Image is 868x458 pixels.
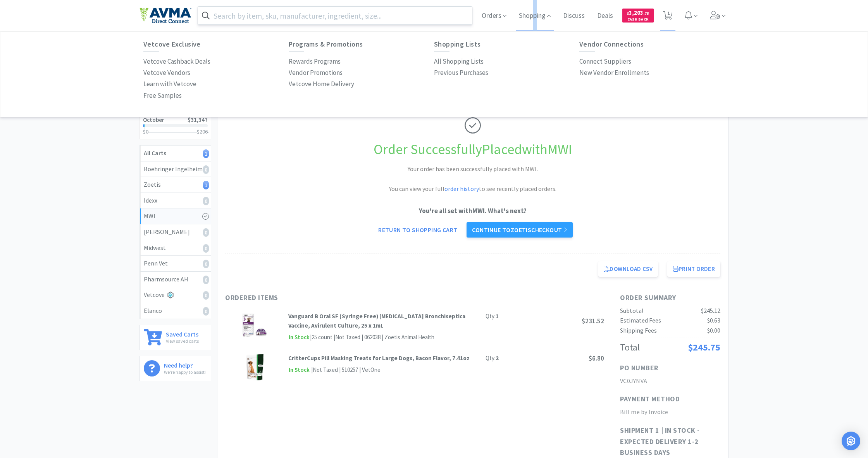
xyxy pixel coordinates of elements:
[582,317,604,325] span: $231.52
[144,243,207,253] div: Midwest
[164,360,206,368] h6: Need help?
[143,56,210,67] p: Vetcove Cashback Deals
[620,340,640,355] div: Total
[310,365,381,375] div: | Not Taxed | 510257 | VetOne
[143,90,182,101] a: Free Samples
[373,222,463,238] a: Return to Shopping Cart
[701,307,720,314] span: $245.12
[225,206,720,216] p: You're all set with MWI . What's next?
[140,193,211,209] a: Idexx0
[140,224,211,240] a: [PERSON_NAME]0
[241,312,268,339] img: 0e65a45ffe1e425face62000465054f5_174366.png
[594,12,616,19] a: Deals
[643,11,649,16] span: . 75
[620,407,720,417] h2: Bill me by Invoice
[166,329,199,337] h6: Saved Carts
[622,5,654,26] a: $3,203.75Cash Back
[289,78,354,90] a: Vetcove Home Delivery
[140,272,211,288] a: Pharmsource AH0
[289,56,341,67] p: Rewards Programs
[579,40,725,48] h6: Vendor Connections
[579,68,649,78] p: New Vendor Enrollments
[434,56,484,67] p: All Shopping Lists
[579,56,631,67] p: Connect Suppliers
[203,181,209,189] i: 1
[166,337,199,345] p: View saved carts
[627,11,629,16] span: $
[289,68,343,78] p: Vendor Promotions
[579,67,649,78] a: New Vendor Enrollments
[143,56,210,67] a: Vetcove Cashback Deals
[144,211,207,221] div: MWI
[143,117,164,123] h2: October
[203,197,209,205] i: 0
[144,258,207,269] div: Penn Vet
[144,306,207,316] div: Elanco
[143,68,190,78] p: Vetcove Vendors
[707,316,720,324] span: $0.63
[434,68,488,78] p: Previous Purchases
[288,365,310,375] span: In Stock
[842,432,860,450] div: Open Intercom Messenger
[620,363,659,374] h1: PO Number
[143,40,289,48] h6: Vetcove Exclusive
[486,312,499,321] div: Qty:
[140,112,211,139] a: October$31,347$0$206
[144,164,207,174] div: Boehringer Ingelheim
[225,138,720,161] h1: Order Successfully Placed with MWI
[620,292,720,304] h1: Order Summary
[627,17,649,23] span: Cash Back
[589,354,604,363] span: $6.80
[444,185,479,193] a: order history
[467,222,572,238] a: Continue toZoetischeckout
[598,261,658,277] a: Download CSV
[143,128,148,135] span: $0
[288,333,310,342] span: In Stock
[203,260,209,268] i: 0
[188,116,208,123] span: $31,347
[203,291,209,300] i: 0
[620,316,661,326] div: Estimated Fees
[289,67,343,78] a: Vendor Promotions
[143,67,190,78] a: Vetcove Vendors
[200,128,208,135] span: 206
[203,228,209,237] i: 0
[707,326,720,334] span: $0.00
[225,292,458,304] h1: Ordered Items
[144,290,207,300] div: Vetcove
[143,78,196,90] a: Learn with Vetcove
[203,244,209,253] i: 0
[667,261,720,277] button: Print Order
[197,129,208,134] h3: $
[288,312,465,329] strong: Vanguard B Oral SF (Syringe Free) [MEDICAL_DATA] Bronchiseptica Vaccine, Avirulent Culture, 25 x 1mL
[140,287,211,303] a: Vetcove0
[660,13,676,20] a: 1
[560,12,588,19] a: Discuss
[198,7,472,24] input: Search by item, sku, manufacturer, ingredient, size...
[203,307,209,316] i: 0
[620,376,720,386] h2: VC0JYNVA
[434,56,484,67] a: All Shopping Lists
[434,67,488,78] a: Previous Purchases
[144,196,207,206] div: Idexx
[496,312,499,320] strong: 1
[434,40,579,48] h6: Shopping Lists
[140,240,211,256] a: Midwest0
[310,333,332,341] span: | 25 count
[140,177,211,193] a: Zoetis1
[140,146,211,161] a: All Carts1
[144,274,207,285] div: Pharmsource AH
[144,149,166,157] strong: All Carts
[139,7,191,24] img: e4e33dab9f054f5782a47901c742baa9_102.png
[140,256,211,272] a: Penn Vet0
[289,40,434,48] h6: Programs & Promotions
[289,79,354,89] p: Vetcove Home Delivery
[144,227,207,237] div: [PERSON_NAME]
[143,79,196,89] p: Learn with Vetcove
[203,149,209,158] i: 1
[356,164,589,194] h2: Your order has been successfully placed with MWI. You can view your full to see recently placed o...
[289,56,341,67] a: Rewards Programs
[246,354,264,381] img: 5b9baeef08364e83952bbe7ce7f8ec0f_302786.png
[139,325,211,350] a: Saved CartsView saved carts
